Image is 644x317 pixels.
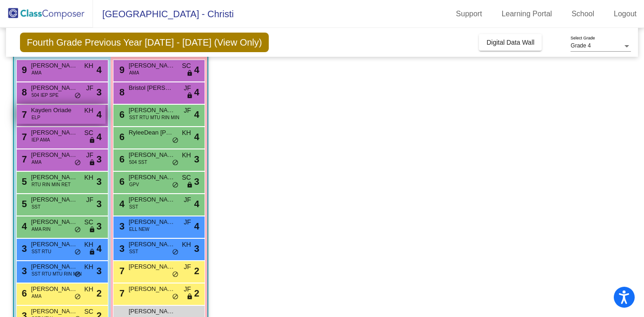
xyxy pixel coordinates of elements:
[86,195,93,205] span: JF
[172,137,179,144] span: do_not_disturb_alt
[84,240,93,250] span: KH
[117,221,125,231] span: 3
[84,61,93,71] span: KH
[97,264,102,278] span: 3
[20,266,27,276] span: 3
[31,307,78,316] span: [PERSON_NAME]
[84,128,93,138] span: SC
[129,69,139,76] span: AMA
[97,175,102,189] span: 3
[194,242,199,256] span: 3
[20,132,27,142] span: 7
[184,195,191,205] span: JF
[194,63,199,77] span: 4
[74,92,81,100] span: do_not_disturb_alt
[93,7,234,21] span: [GEOGRAPHIC_DATA] - Christi
[117,132,125,142] span: 6
[20,87,27,97] span: 8
[129,195,175,204] span: [PERSON_NAME]
[479,34,542,51] button: Digital Data Wall
[117,154,125,164] span: 6
[129,83,175,93] span: Bristol [PERSON_NAME]
[184,262,191,272] span: JF
[89,137,95,144] span: lock
[97,197,102,211] span: 3
[31,240,78,249] span: [PERSON_NAME]
[32,92,59,99] span: 504 IEP SPE
[31,173,78,182] span: [PERSON_NAME] [PERSON_NAME]
[186,70,193,77] span: lock
[74,293,81,301] span: do_not_disturb_alt
[31,195,78,204] span: [PERSON_NAME]
[186,293,193,301] span: lock
[74,226,81,234] span: do_not_disturb_alt
[182,173,191,182] span: SC
[117,266,125,276] span: 7
[74,249,81,256] span: do_not_disturb_alt
[117,87,125,97] span: 8
[194,197,199,211] span: 4
[129,181,139,188] span: GPV
[129,61,175,70] span: [PERSON_NAME]
[31,284,78,294] span: [PERSON_NAME]
[20,221,27,231] span: 4
[20,154,27,164] span: 7
[129,106,175,115] span: [PERSON_NAME]
[86,150,93,160] span: JF
[20,176,27,187] span: 5
[172,293,179,301] span: do_not_disturb_alt
[32,114,40,121] span: ELP
[117,65,125,75] span: 9
[129,173,175,182] span: [PERSON_NAME]
[184,106,191,115] span: JF
[84,217,93,227] span: SC
[194,219,199,233] span: 4
[32,293,42,300] span: AMA
[117,176,125,187] span: 6
[172,271,179,278] span: do_not_disturb_alt
[182,150,191,160] span: KH
[606,7,644,21] a: Logout
[31,128,78,137] span: [PERSON_NAME]
[31,262,78,271] span: [PERSON_NAME]
[97,242,102,256] span: 4
[84,106,93,115] span: KH
[20,243,27,254] span: 3
[97,85,102,99] span: 3
[84,284,93,294] span: KH
[117,199,125,209] span: 4
[129,159,147,166] span: 504 SST
[571,42,591,49] span: Grade 4
[486,39,534,46] span: Digital Data Wall
[494,7,560,21] a: Learning Portal
[129,226,150,233] span: ELL NEW
[86,83,93,93] span: JF
[20,199,27,209] span: 5
[32,181,71,188] span: RTU RIN MIN RET
[194,264,199,278] span: 2
[32,203,40,210] span: SST
[31,106,78,115] span: Kayden Oriade
[194,152,199,166] span: 3
[129,203,138,210] span: SST
[32,69,42,76] span: AMA
[97,63,102,77] span: 4
[182,128,191,138] span: KH
[32,248,51,255] span: SST RTU
[182,61,191,71] span: SC
[32,159,42,166] span: AMA
[97,286,102,300] span: 2
[97,108,102,121] span: 4
[564,7,602,21] a: School
[84,173,93,182] span: KH
[129,284,175,294] span: [PERSON_NAME]
[97,219,102,233] span: 3
[186,182,193,189] span: lock
[184,284,191,294] span: JF
[20,33,269,52] span: Fourth Grade Previous Year [DATE] - [DATE] (View Only)
[129,307,175,316] span: [PERSON_NAME]
[449,7,490,21] a: Support
[97,130,102,144] span: 4
[84,307,93,317] span: SC
[31,150,78,160] span: [PERSON_NAME]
